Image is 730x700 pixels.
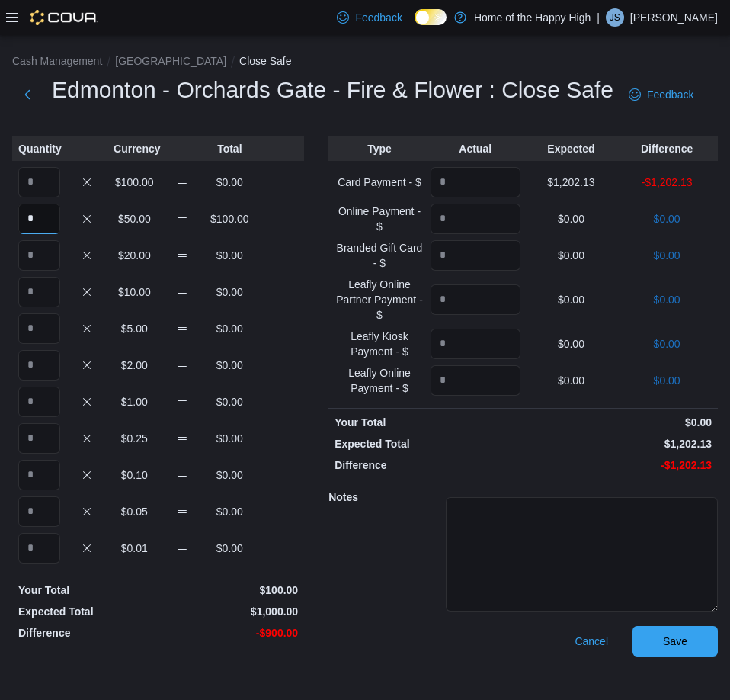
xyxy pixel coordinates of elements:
[209,504,251,519] p: $0.00
[114,211,155,226] p: $50.00
[162,604,299,619] p: $1,000.00
[18,604,155,619] p: Expected Total
[209,394,251,409] p: $0.00
[18,240,60,271] input: Quantity
[162,625,299,641] p: -$900.00
[114,321,155,336] p: $5.00
[18,141,60,156] p: Quantity
[527,373,616,388] p: $0.00
[335,458,520,473] p: Difference
[239,55,291,67] button: Close Safe
[209,358,251,373] p: $0.00
[18,277,60,307] input: Quantity
[114,248,155,263] p: $20.00
[52,75,613,105] h1: Edmonton - Orchards Gate - Fire & Flower : Close Safe
[527,458,712,473] p: -$1,202.13
[575,634,608,649] span: Cancel
[18,533,60,564] input: Quantity
[431,365,520,396] input: Quantity
[623,79,700,110] a: Feedback
[527,248,616,263] p: $0.00
[114,541,155,556] p: $0.01
[18,387,60,417] input: Quantity
[431,240,520,271] input: Quantity
[622,336,712,352] p: $0.00
[209,284,251,300] p: $0.00
[610,8,620,27] span: JS
[328,482,443,512] h5: Notes
[355,10,402,25] span: Feedback
[114,358,155,373] p: $2.00
[335,240,424,271] p: Branded Gift Card - $
[632,626,718,657] button: Save
[622,292,712,307] p: $0.00
[12,79,43,110] button: Next
[415,9,447,25] input: Dark Mode
[18,423,60,454] input: Quantity
[622,248,712,263] p: $0.00
[209,211,251,226] p: $100.00
[431,167,520,197] input: Quantity
[18,496,60,527] input: Quantity
[597,8,600,27] p: |
[622,373,712,388] p: $0.00
[335,365,424,396] p: Leafly Online Payment - $
[30,10,98,25] img: Cova
[527,211,616,226] p: $0.00
[606,8,624,27] div: Jesse Singh
[527,436,712,451] p: $1,202.13
[209,467,251,483] p: $0.00
[527,141,616,156] p: Expected
[527,415,712,430] p: $0.00
[18,625,155,641] p: Difference
[527,336,616,352] p: $0.00
[335,175,424,190] p: Card Payment - $
[114,175,155,190] p: $100.00
[209,248,251,263] p: $0.00
[18,313,60,344] input: Quantity
[18,460,60,490] input: Quantity
[415,25,415,26] span: Dark Mode
[209,141,251,156] p: Total
[663,634,687,649] span: Save
[431,141,520,156] p: Actual
[18,167,60,197] input: Quantity
[630,8,718,27] p: [PERSON_NAME]
[622,211,712,226] p: $0.00
[474,8,591,27] p: Home of the Happy High
[162,583,299,598] p: $100.00
[527,292,616,307] p: $0.00
[335,436,520,451] p: Expected Total
[335,329,424,359] p: Leafly Kiosk Payment - $
[209,431,251,446] p: $0.00
[331,2,408,33] a: Feedback
[114,284,155,300] p: $10.00
[647,87,693,102] span: Feedback
[114,467,155,483] p: $0.10
[114,431,155,446] p: $0.25
[115,55,226,67] button: [GEOGRAPHIC_DATA]
[18,204,60,234] input: Quantity
[335,415,520,430] p: Your Total
[209,541,251,556] p: $0.00
[114,504,155,519] p: $0.05
[335,277,424,323] p: Leafly Online Partner Payment - $
[622,141,712,156] p: Difference
[209,175,251,190] p: $0.00
[335,204,424,234] p: Online Payment - $
[114,141,155,156] p: Currency
[18,350,60,381] input: Quantity
[335,141,424,156] p: Type
[622,175,712,190] p: -$1,202.13
[527,175,616,190] p: $1,202.13
[18,583,155,598] p: Your Total
[114,394,155,409] p: $1.00
[12,55,102,67] button: Cash Management
[209,321,251,336] p: $0.00
[12,53,718,72] nav: An example of EuiBreadcrumbs
[431,284,520,315] input: Quantity
[431,329,520,359] input: Quantity
[568,626,614,657] button: Cancel
[431,204,520,234] input: Quantity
